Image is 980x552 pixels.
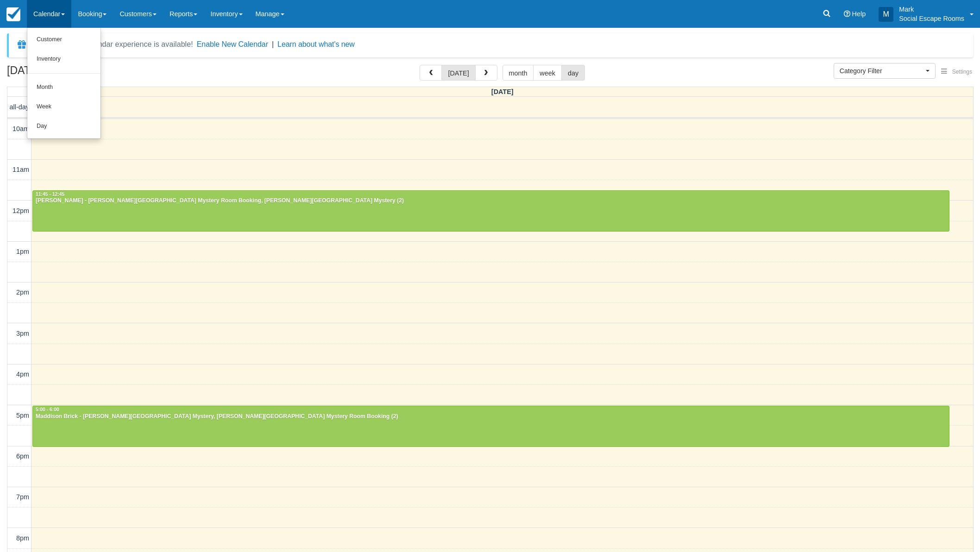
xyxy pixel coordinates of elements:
[16,248,29,255] span: 1pm
[197,40,268,49] button: Enable New Calendar
[35,197,947,205] div: [PERSON_NAME] - [PERSON_NAME][GEOGRAPHIC_DATA] Mystery Room Booking, [PERSON_NAME][GEOGRAPHIC_DAT...
[16,412,29,419] span: 5pm
[13,125,29,132] span: 10am
[16,534,29,542] span: 8pm
[27,28,101,139] ul: Calendar
[840,66,923,75] span: Category Filter
[952,69,972,75] span: Settings
[272,40,274,48] span: |
[533,65,562,81] button: week
[36,192,64,197] span: 11:45 - 12:45
[491,88,514,95] span: [DATE]
[844,11,850,17] i: Help
[36,407,59,412] span: 5:00 - 6:00
[27,78,101,97] a: Month
[27,50,101,69] a: Inventory
[834,63,936,79] button: Category Filter
[899,5,964,14] p: Mark
[561,65,585,81] button: day
[503,65,534,81] button: month
[277,40,355,48] a: Learn about what's new
[852,10,866,18] span: Help
[7,65,124,82] h2: [DATE]
[32,406,949,447] a: 5:00 - 6:00Maddison Brick - [PERSON_NAME][GEOGRAPHIC_DATA] Mystery, [PERSON_NAME][GEOGRAPHIC_DATA...
[16,493,29,501] span: 7pm
[13,207,29,214] span: 12pm
[441,65,475,81] button: [DATE]
[16,330,29,337] span: 3pm
[13,166,29,173] span: 11am
[10,103,29,111] span: all-day
[936,65,978,79] button: Settings
[6,7,20,21] img: checkfront-main-nav-mini-logo.png
[16,452,29,460] span: 6pm
[35,413,947,420] div: Maddison Brick - [PERSON_NAME][GEOGRAPHIC_DATA] Mystery, [PERSON_NAME][GEOGRAPHIC_DATA] Mystery R...
[27,97,101,117] a: Week
[31,39,193,50] div: A new Booking Calendar experience is available!
[27,117,101,136] a: Day
[899,14,964,23] p: Social Escape Rooms
[27,30,101,50] a: Customer
[32,190,949,232] a: 11:45 - 12:45[PERSON_NAME] - [PERSON_NAME][GEOGRAPHIC_DATA] Mystery Room Booking, [PERSON_NAME][G...
[16,370,29,378] span: 4pm
[879,7,893,22] div: M
[16,289,29,296] span: 2pm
